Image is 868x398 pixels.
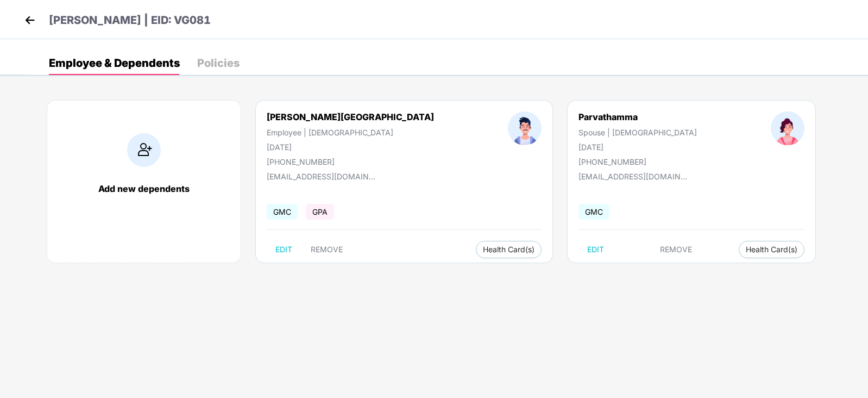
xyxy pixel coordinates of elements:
[267,157,434,166] div: [PHONE_NUMBER]
[578,241,613,258] button: EDIT
[578,128,697,137] div: Spouse | [DEMOGRAPHIC_DATA]
[49,58,180,69] div: Employee & Dependents
[587,245,604,254] span: EDIT
[651,241,701,258] button: REMOVE
[508,111,542,145] img: profileImage
[49,12,211,29] p: [PERSON_NAME] | EID: VG081
[306,204,334,220] span: GPA
[58,183,230,194] div: Add new dependents
[483,247,534,252] span: Health Card(s)
[578,142,697,152] div: [DATE]
[311,245,343,254] span: REMOVE
[197,58,240,69] div: Policies
[22,12,38,28] img: back
[578,157,697,166] div: [PHONE_NUMBER]
[476,241,542,258] button: Health Card(s)
[267,241,301,258] button: EDIT
[267,142,434,152] div: [DATE]
[127,133,161,167] img: addIcon
[267,172,375,181] div: [EMAIL_ADDRESS][DOMAIN_NAME]
[771,111,804,145] img: profileImage
[660,245,692,254] span: REMOVE
[302,241,351,258] button: REMOVE
[267,204,298,220] span: GMC
[578,204,609,220] span: GMC
[578,172,687,181] div: [EMAIL_ADDRESS][DOMAIN_NAME]
[267,111,434,122] div: [PERSON_NAME][GEOGRAPHIC_DATA]
[746,247,797,252] span: Health Card(s)
[275,245,292,254] span: EDIT
[578,111,697,122] div: Parvathamma
[739,241,804,258] button: Health Card(s)
[267,128,434,137] div: Employee | [DEMOGRAPHIC_DATA]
